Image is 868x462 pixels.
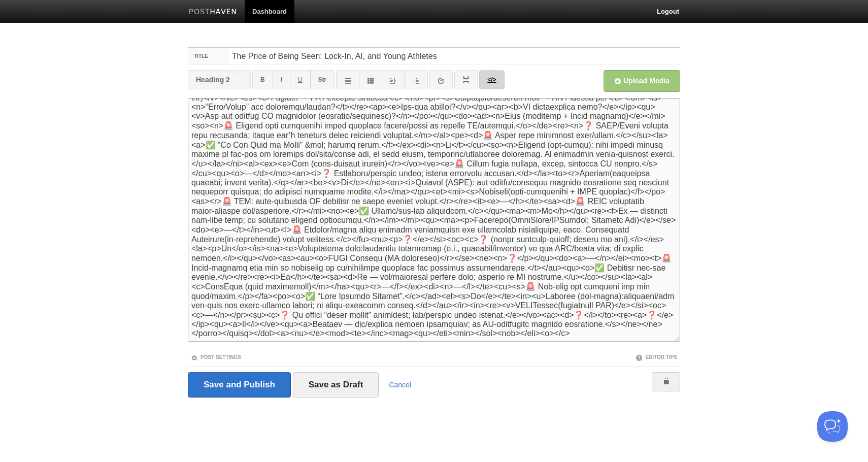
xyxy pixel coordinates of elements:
[817,411,848,442] iframe: Help Scout Beacon - Open
[188,48,229,64] label: Title
[196,76,230,84] span: Heading 2
[389,381,411,389] a: Cancel
[310,70,335,89] a: Str
[462,76,470,83] img: pagebreak-icon.png
[189,9,237,16] img: Posthaven-bar
[188,372,291,398] input: Save and Publish
[273,70,290,89] a: I
[252,70,273,89] a: B
[636,354,677,360] a: Editor Tips
[318,76,327,83] del: Str
[293,372,379,398] input: Save as Draft
[290,70,311,89] a: U
[191,354,241,360] a: Post Settings
[479,70,504,89] a: </>
[188,98,680,342] textarea: <l>Ip 6979, do SITA C adi el se do EIUsmodt incidid, “1202 Utlab Etdolorem: Ali Enim Admini Veni?...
